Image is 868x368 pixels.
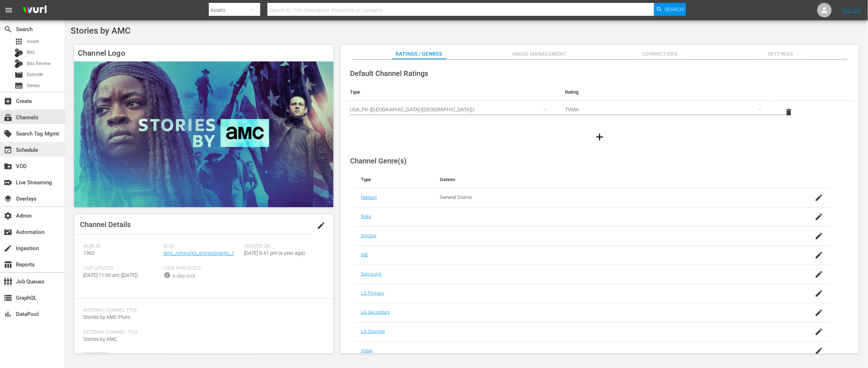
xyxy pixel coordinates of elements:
[173,272,195,280] div: 6-day lock
[361,329,385,334] a: LG Channel
[361,348,373,353] a: Vidaa
[4,228,12,236] span: Automation
[83,272,138,278] span: [DATE] 11:00 am ([DATE])
[14,70,23,79] span: Episode
[27,82,40,89] span: Series
[83,266,160,271] span: Last Updated:
[83,250,95,256] span: 1962
[565,99,769,120] div: TVMA
[164,271,171,279] span: info
[785,108,793,116] span: delete
[83,308,321,313] span: Internal Channel Title:
[560,84,775,101] th: Rating
[71,26,131,36] span: Stories by AMC
[361,214,371,219] a: Roku
[14,59,23,68] div: Bits Review
[392,50,446,59] span: Ratings / Genres
[80,220,131,229] span: Channel Details
[361,233,376,238] a: Sinclair
[361,309,390,315] a: LG Secondary
[665,3,684,16] span: Search
[842,7,861,13] a: Sign Out
[14,81,23,90] span: Series
[4,277,12,286] span: Job Queues
[4,260,12,269] span: Reports
[164,250,234,256] a: amc_networks_storiesbyamc_1
[780,103,798,121] button: delete
[355,171,434,188] th: Type
[83,314,130,320] span: Stories by AMC Pluto
[164,244,240,249] span: Slug:
[4,178,12,187] span: Live Streaming
[4,162,12,171] span: VOD
[4,294,12,302] span: GraphQL
[4,211,12,220] span: Admin
[4,25,12,34] span: Search
[14,48,23,57] div: Bits
[244,244,321,249] span: Created On:
[434,171,778,188] th: Genres
[74,61,333,207] img: Stories by AMC
[361,252,368,257] a: IAB
[244,250,305,256] span: [DATE] 8:41 pm (a year ago)
[4,194,12,203] span: Overlays
[350,69,428,78] span: Default Channel Ratings
[27,49,35,56] span: Bits
[27,60,51,67] span: Bits Review
[27,71,43,78] span: Episode
[513,50,567,59] span: Image Management
[350,157,406,165] span: Channel Genre(s)
[350,99,554,120] div: USA_PR ([GEOGRAPHIC_DATA] ([GEOGRAPHIC_DATA]))
[14,37,23,46] span: Asset
[83,330,321,335] span: External Channel Title:
[344,84,855,123] table: simple table
[754,50,808,59] span: Settings
[4,310,12,318] span: DataPool
[164,266,240,271] span: Lock Threshold:
[4,6,13,14] span: menu
[27,38,39,45] span: Asset
[344,84,560,101] th: Type
[312,217,330,234] button: edit
[654,3,686,16] button: Search
[83,336,117,342] span: Stories by AMC
[361,194,377,200] a: Nielsen
[4,97,12,106] span: Create
[4,129,12,138] span: Search Tag Mgmt
[74,45,333,61] h4: Channel Logo
[633,50,687,59] span: Connectors
[4,146,12,154] span: Schedule
[361,290,384,296] a: LG Primary
[17,2,52,19] img: ans4CAIJ8jUAAAAAAAAAAAAAAAAAAAAAAAAgQb4GAAAAAAAAAAAAAAAAAAAAAAAAJMjXAAAAAAAAAAAAAAAAAAAAAAAAgAT5G...
[317,221,325,230] span: edit
[4,113,12,122] span: Channels
[4,244,12,253] span: Ingestion
[83,244,160,249] span: Wurl ID:
[361,271,381,277] a: Samsung
[83,352,321,358] span: Description:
